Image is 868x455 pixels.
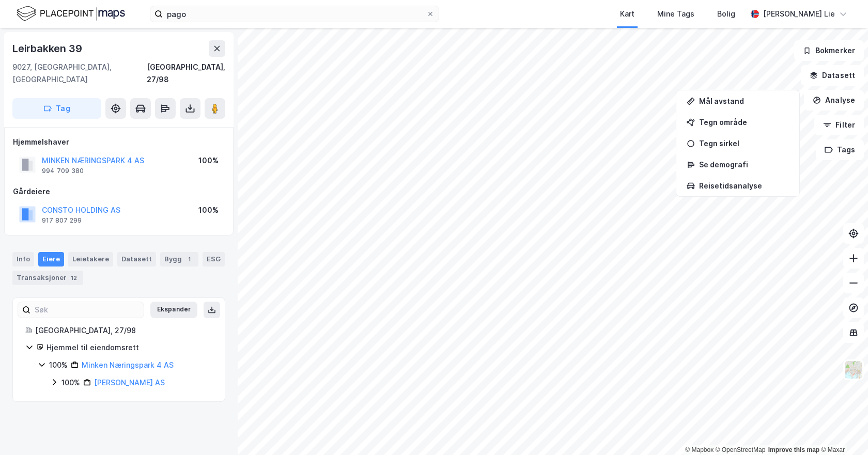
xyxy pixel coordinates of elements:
[184,254,194,264] div: 1
[13,185,225,198] div: Gårdeiere
[47,341,212,354] div: Hjemmel til eiendomsrett
[163,6,426,22] input: Søk på adresse, matrikkel, gårdeiere, leietakere eller personer
[30,302,144,318] input: Søk
[12,98,101,119] button: Tag
[699,160,789,169] div: Se demografi
[685,446,714,453] a: Mapbox
[794,40,864,61] button: Bokmerker
[61,376,80,389] div: 100%
[17,5,125,23] img: logo.f888ab2527a4732fd821a326f86c7f29.svg
[94,378,165,387] a: [PERSON_NAME] AS
[82,360,174,369] a: Minken Næringspark 4 AS
[768,446,819,453] a: Improve this map
[13,136,225,148] div: Hjemmelshaver
[12,61,147,86] div: 9027, [GEOGRAPHIC_DATA], [GEOGRAPHIC_DATA]
[68,252,113,266] div: Leietakere
[804,90,864,111] button: Analyse
[816,405,868,455] iframe: Chat Widget
[620,8,634,20] div: Kart
[801,65,864,86] button: Datasett
[198,154,219,167] div: 100%
[12,271,83,285] div: Transaksjoner
[12,40,84,57] div: Leirbakken 39
[12,252,34,266] div: Info
[699,97,789,105] div: Mål avstand
[717,8,735,20] div: Bolig
[38,252,64,266] div: Eiere
[657,8,694,20] div: Mine Tags
[816,405,868,455] div: Kontrollprogram for chat
[699,181,789,190] div: Reisetidsanalyse
[69,273,79,283] div: 12
[160,252,198,266] div: Bygg
[716,446,766,453] a: OpenStreetMap
[117,252,156,266] div: Datasett
[35,324,212,337] div: [GEOGRAPHIC_DATA], 27/98
[42,167,84,175] div: 994 709 380
[147,61,225,86] div: [GEOGRAPHIC_DATA], 27/98
[203,252,225,266] div: ESG
[699,139,789,148] div: Tegn sirkel
[814,115,864,135] button: Filter
[198,204,219,216] div: 100%
[844,360,863,380] img: Z
[49,359,68,371] div: 100%
[150,302,197,318] button: Ekspander
[42,216,82,225] div: 917 807 299
[816,139,864,160] button: Tags
[699,118,789,127] div: Tegn område
[763,8,835,20] div: [PERSON_NAME] Lie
